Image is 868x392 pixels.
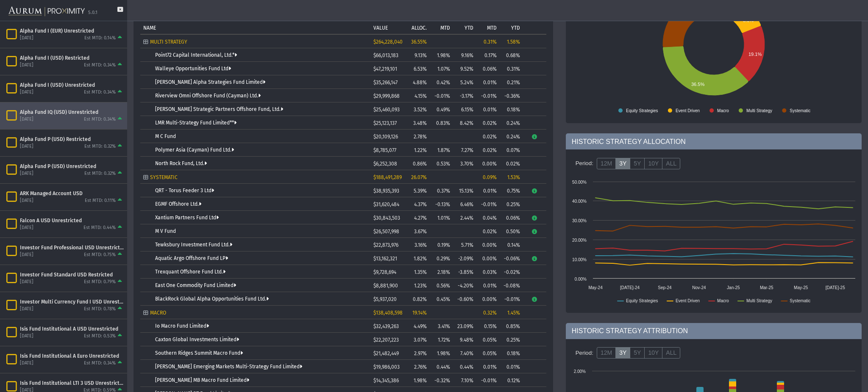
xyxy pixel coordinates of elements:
[572,199,587,204] text: 40.00%
[500,319,523,333] td: 0.85%
[430,346,453,360] td: 1.98%
[155,337,239,342] a: Caxton Global Investments Limited
[453,360,476,373] td: 0.44%
[20,298,124,305] div: Investor Multi Currency Fund I USD Unrestricted
[500,130,523,143] td: 0.24%
[572,218,587,223] text: 30.00%
[453,279,476,292] td: -4.20%
[84,252,116,258] div: Est MTD: 0.75%
[373,174,402,180] span: $188,491,289
[150,310,166,316] span: MACRO
[20,306,33,312] div: [DATE]
[476,333,500,346] td: 0.05%
[453,62,476,75] td: 9.52%
[717,298,729,303] text: Macro
[20,360,33,367] div: [DATE]
[430,143,453,157] td: 1.87%
[373,351,399,356] span: $21,482,449
[453,20,476,34] td: Column YTD
[413,80,427,86] span: 4.88%
[479,174,497,180] div: 0.09%
[500,211,523,224] td: 0.06%
[644,158,662,170] label: 10Y
[84,333,116,340] div: Est MTD: 0.53%
[453,89,476,102] td: -3.17%
[476,75,500,89] td: 0.01%
[414,107,427,113] span: 3.52%
[626,108,658,113] text: Equity Strategies
[630,158,645,170] label: 5Y
[453,116,476,130] td: 8.42%
[430,75,453,89] td: 0.42%
[500,238,523,251] td: 0.14%
[20,144,33,150] div: [DATE]
[588,285,603,290] text: May-24
[500,346,523,360] td: 0.18%
[790,108,810,113] text: Systematic
[597,347,616,359] label: 12M
[414,66,427,72] span: 6.53%
[143,25,156,31] p: NAME
[500,251,523,265] td: -0.06%
[155,364,302,370] a: [PERSON_NAME] Emerging Markets Multi-Strategy Fund Limited
[597,158,616,170] label: 12M
[155,52,237,58] a: Point72 Capital International, Ltd.*
[430,279,453,292] td: 0.56%
[413,296,427,302] span: 0.82%
[572,257,587,262] text: 10.00%
[500,224,523,238] td: 0.50%
[414,337,427,343] span: 3.07%
[479,310,497,316] div: 0.32%
[412,25,427,31] p: ALLOC.
[453,102,476,116] td: 6.15%
[373,188,399,194] span: $38,935,393
[453,184,476,197] td: 15.13%
[84,35,116,41] div: Est MTD: 0.14%
[476,197,500,211] td: -0.01%
[476,20,500,34] td: Column MTD
[20,109,124,116] div: Alpha Fund IQ (USD) Unrestricted
[500,279,523,292] td: -0.08%
[476,130,500,143] td: 0.02%
[453,75,476,89] td: 5.24%
[88,10,97,16] div: 5.0.1
[20,244,124,251] div: Investor Fund Professional USD Unrestricted
[373,323,399,329] span: $32,439,263
[414,134,427,140] span: 2.78%
[84,360,116,367] div: Est MTD: 0.34%
[691,82,704,87] text: 36.5%
[20,326,124,332] div: Isis Fund Institutional A USD Unrestricted
[511,25,520,31] p: YTD
[373,364,400,370] span: $19,986,003
[453,238,476,251] td: 5.71%
[476,48,500,62] td: 0.17%
[20,89,33,96] div: [DATE]
[373,378,399,384] span: $14,345,386
[476,184,500,197] td: 0.01%
[415,93,427,99] span: 4.15%
[414,351,427,356] span: 2.97%
[453,373,476,387] td: 7.10%
[503,174,520,180] div: 1.53%
[676,108,700,113] text: Event Driven
[84,279,116,285] div: Est MTD: 0.79%
[155,201,201,207] a: EGMF Offshore Ltd.
[20,28,124,34] div: Alpha Fund I (EUR) Unrestricted
[155,350,243,356] a: Southern Ridges Summit Macro Fund
[414,283,427,289] span: 1.23%
[615,347,630,359] label: 3Y
[8,2,85,21] img: Aurum-Proximity%20white.svg
[566,323,862,339] div: HISTORIC STRATEGY ATTRIBUTION
[500,292,523,306] td: -0.01%
[790,298,810,303] text: Systematic
[453,143,476,157] td: 7.27%
[453,292,476,306] td: -0.60%
[430,157,453,170] td: 0.53%
[658,285,672,290] text: Sep-24
[373,52,398,58] span: $66,013,183
[453,48,476,62] td: 9.16%
[155,215,219,221] a: Xantium Partners Fund Ltd
[825,285,845,290] text: [DATE]-25
[411,39,427,45] span: 36.55%
[676,298,700,303] text: Event Driven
